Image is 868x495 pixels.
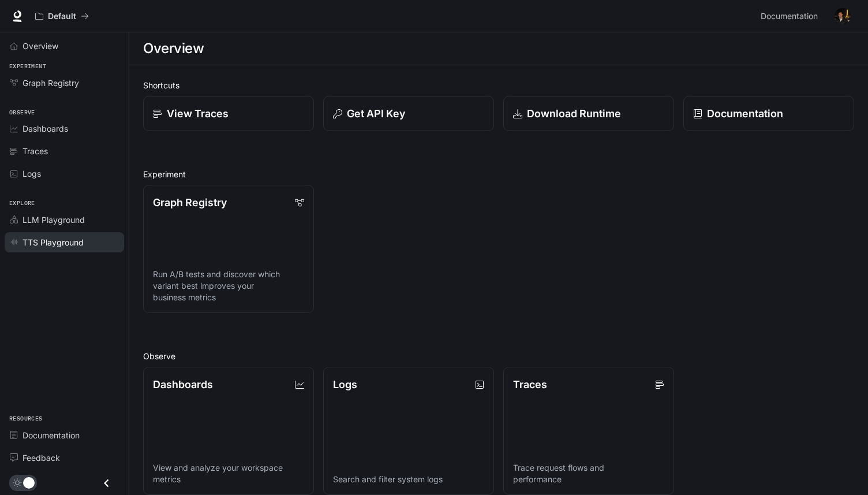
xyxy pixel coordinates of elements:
[23,452,60,464] span: Feedback
[143,350,854,362] h2: Observe
[527,106,621,121] p: Download Runtime
[93,471,119,495] button: Close drawer
[347,106,405,121] p: Get API Key
[5,232,124,252] a: TTS Playground
[153,195,227,210] p: Graph Registry
[143,79,854,91] h2: Shortcuts
[143,367,314,495] a: DashboardsView and analyze your workspace metrics
[23,236,84,248] span: TTS Playground
[5,448,124,468] a: Feedback
[23,40,58,52] span: Overview
[153,269,304,303] p: Run A/B tests and discover which variant best improves your business metrics
[323,367,494,495] a: LogsSearch and filter system logs
[143,37,204,60] h1: Overview
[153,377,213,392] p: Dashboards
[23,476,35,489] span: Dark mode toggle
[23,168,41,180] span: Logs
[323,96,494,131] button: Get API Key
[30,5,94,28] button: All workspaces
[23,429,80,441] span: Documentation
[23,145,48,157] span: Traces
[5,425,124,445] a: Documentation
[333,377,357,392] p: Logs
[503,96,674,131] a: Download Runtime
[143,168,854,180] h2: Experiment
[5,36,124,56] a: Overview
[23,214,85,226] span: LLM Playground
[5,141,124,161] a: Traces
[761,9,818,24] span: Documentation
[756,5,826,28] a: Documentation
[23,77,79,89] span: Graph Registry
[5,73,124,93] a: Graph Registry
[835,8,851,24] img: User avatar
[513,377,547,392] p: Traces
[48,12,76,21] p: Default
[5,118,124,139] a: Dashboards
[683,96,854,131] a: Documentation
[143,185,314,313] a: Graph RegistryRun A/B tests and discover which variant best improves your business metrics
[5,210,124,230] a: LLM Playground
[333,474,484,485] p: Search and filter system logs
[5,163,124,184] a: Logs
[831,5,854,28] button: User avatar
[143,96,314,131] a: View Traces
[23,122,68,135] span: Dashboards
[513,462,664,485] p: Trace request flows and performance
[707,106,783,121] p: Documentation
[503,367,674,495] a: TracesTrace request flows and performance
[153,462,304,485] p: View and analyze your workspace metrics
[167,106,229,121] p: View Traces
